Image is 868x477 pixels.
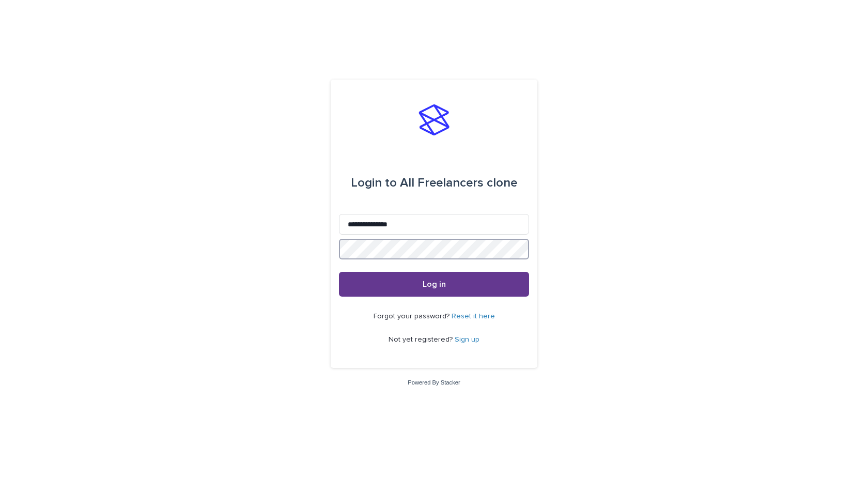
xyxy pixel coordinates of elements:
[452,313,495,320] a: Reset it here
[389,336,455,343] span: Not yet registered?
[423,280,446,288] span: Log in
[419,104,450,135] img: stacker-logo-s-only.png
[408,379,460,386] a: Powered By Stacker
[374,313,452,320] span: Forgot your password?
[455,336,479,343] a: Sign up
[351,177,397,189] span: Login to
[339,272,529,297] button: Log in
[351,168,517,197] div: All Freelancers clone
